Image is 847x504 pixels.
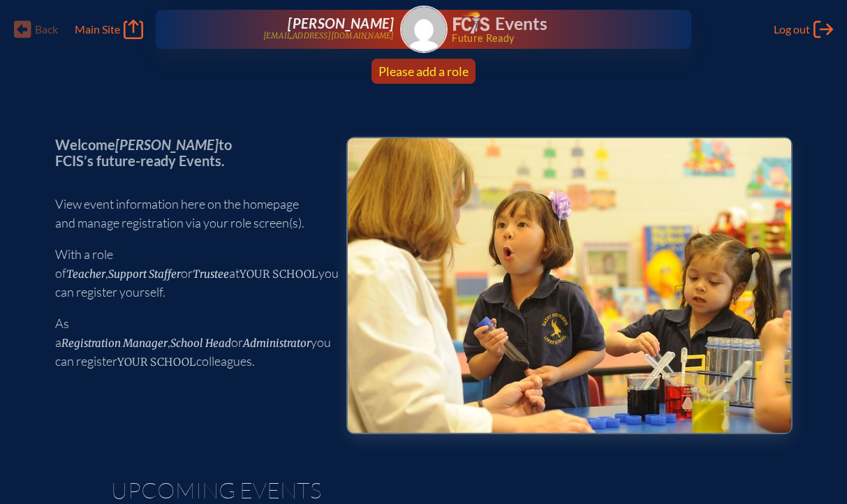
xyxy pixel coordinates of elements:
span: Teacher [66,267,105,281]
h1: Upcoming Events [111,479,737,501]
a: Please add a role [373,59,474,84]
p: As a , or you can register colleagues. [55,314,324,371]
a: Gravatar [400,6,448,53]
img: Events [348,138,791,433]
span: [PERSON_NAME] [288,15,394,31]
span: Future Ready [452,34,646,43]
span: [PERSON_NAME] [115,136,219,153]
span: your school [240,267,318,281]
span: Please add a role [378,64,469,79]
span: Support Staffer [108,267,181,281]
p: With a role of , or at you can register yourself. [55,245,324,302]
span: Administrator [243,336,311,350]
span: Trustee [193,267,229,281]
span: your school [117,355,196,369]
p: Welcome to FCIS’s future-ready Events. [55,137,324,168]
a: [PERSON_NAME][EMAIL_ADDRESS][DOMAIN_NAME] [200,15,394,43]
p: [EMAIL_ADDRESS][DOMAIN_NAME] [263,31,395,40]
img: Gravatar [402,7,446,52]
a: Main Site [75,20,143,39]
div: FCIS Events — Future ready [453,11,647,43]
span: Registration Manager [61,336,168,350]
span: Log out [774,22,810,36]
span: Main Site [75,22,120,36]
p: View event information here on the homepage and manage registration via your role screen(s). [55,195,324,232]
span: School Head [170,336,231,350]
